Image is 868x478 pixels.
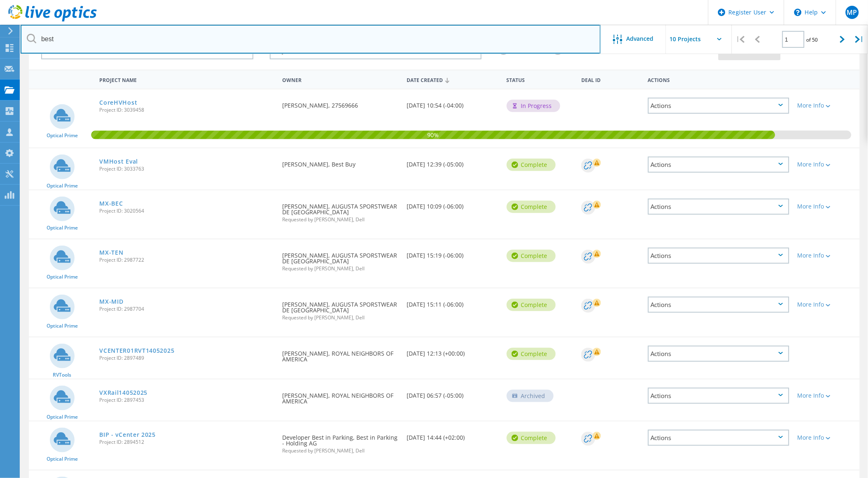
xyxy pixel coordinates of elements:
[99,432,156,438] a: BIP - vCenter 2025
[807,36,818,43] span: of 50
[403,380,503,407] div: [DATE] 06:57 (-05:00)
[99,250,123,255] a: MX-TEN
[403,148,503,176] div: [DATE] 12:39 (-05:00)
[278,288,403,328] div: [PERSON_NAME], AUGUSTA SPORSTWEAR DE [GEOGRAPHIC_DATA]
[648,346,789,362] div: Actions
[403,288,503,316] div: [DATE] 15:11 (-06:00)
[798,103,856,108] div: More Info
[648,98,789,114] div: Actions
[99,440,274,445] span: Project ID: 2894512
[507,201,556,213] div: Complete
[403,239,503,267] div: [DATE] 15:19 (-06:00)
[503,72,578,87] div: Status
[99,299,123,305] a: MX-MID
[798,302,856,307] div: More Info
[99,348,174,354] a: VCENTER01RVT14052025
[403,422,503,449] div: [DATE] 14:44 (+02:00)
[278,89,403,117] div: [PERSON_NAME], 27569666
[648,297,789,313] div: Actions
[278,190,403,230] div: [PERSON_NAME], AUGUSTA SPORSTWEAR DE [GEOGRAPHIC_DATA]
[99,307,274,312] span: Project ID: 2987704
[95,72,278,87] div: Project Name
[47,225,78,230] span: Optical Prime
[648,157,789,173] div: Actions
[8,17,97,23] a: Live Optics Dashboard
[99,159,138,164] a: VMHost Eval
[47,133,78,138] span: Optical Prime
[847,9,857,16] span: MP
[648,248,789,264] div: Actions
[99,390,147,396] a: VXRail14052025
[282,315,399,320] span: Requested by [PERSON_NAME], Dell
[99,166,274,171] span: Project ID: 3033763
[577,72,643,87] div: Deal Id
[278,422,403,462] div: Developer Best in Parking, Best in Parking - Holding AG
[47,323,78,328] span: Optical Prime
[99,108,274,112] span: Project ID: 3039458
[648,199,789,215] div: Actions
[53,373,71,377] span: RVTools
[47,457,78,462] span: Optical Prime
[278,239,403,279] div: [PERSON_NAME], AUGUSTA SPORSTWEAR DE [GEOGRAPHIC_DATA]
[627,36,654,42] span: Advanced
[798,253,856,258] div: More Info
[507,390,554,402] div: Archived
[798,204,856,209] div: More Info
[644,72,793,87] div: Actions
[403,337,503,365] div: [DATE] 12:13 (+00:00)
[732,25,749,54] div: |
[648,388,789,404] div: Actions
[278,72,403,87] div: Owner
[798,162,856,167] div: More Info
[507,348,556,360] div: Complete
[47,415,78,419] span: Optical Prime
[99,209,274,213] span: Project ID: 3020564
[282,448,399,453] span: Requested by [PERSON_NAME], Dell
[278,337,403,370] div: [PERSON_NAME], ROYAL NEIGHBORS OF AMERICA
[507,299,556,311] div: Complete
[99,356,274,361] span: Project ID: 2897489
[282,217,399,222] span: Requested by [PERSON_NAME], Dell
[99,100,137,105] a: CoreHVHost
[99,201,123,206] a: MX-BEC
[91,131,775,138] span: 90%
[403,89,503,117] div: [DATE] 10:54 (-04:00)
[507,100,560,112] div: In Progress
[278,148,403,176] div: [PERSON_NAME], Best Buy
[507,432,556,444] div: Complete
[794,9,802,16] svg: \n
[851,25,868,54] div: |
[278,380,403,412] div: [PERSON_NAME], ROYAL NEIGHBORS OF AMERICA
[99,398,274,403] span: Project ID: 2897453
[99,258,274,262] span: Project ID: 2987722
[282,266,399,271] span: Requested by [PERSON_NAME], Dell
[47,274,78,279] span: Optical Prime
[798,393,856,398] div: More Info
[47,183,78,188] span: Optical Prime
[507,159,556,171] div: Complete
[403,72,503,87] div: Date Created
[507,250,556,262] div: Complete
[21,25,601,54] input: Search projects by name, owner, ID, company, etc
[798,435,856,441] div: More Info
[648,430,789,446] div: Actions
[403,190,503,218] div: [DATE] 10:09 (-06:00)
